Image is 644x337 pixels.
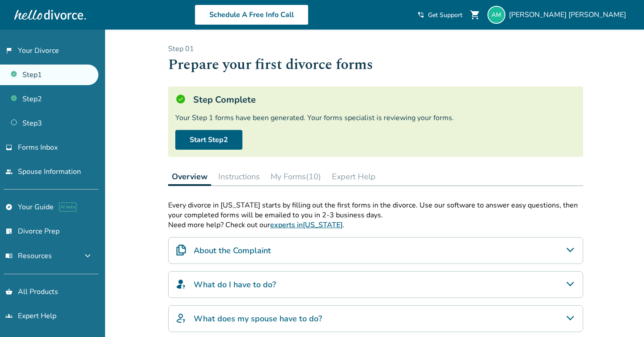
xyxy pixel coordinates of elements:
span: shopping_cart [470,9,480,20]
iframe: Chat Widget [599,294,644,337]
span: Forms Inbox [18,143,58,152]
h1: Prepare your first divorce forms [168,54,583,76]
p: Step 0 1 [168,44,583,54]
div: What does my spouse have to do? [168,305,583,332]
span: Get Support [428,11,462,19]
h5: Step Complete [193,94,256,106]
div: Every divorce in [US_STATE] starts by filling out the first forms in the divorce. Use our softwar... [168,200,583,220]
button: Instructions [215,168,263,186]
span: expand_more [82,251,93,261]
span: menu_book [5,252,13,259]
p: Need more help? Check out our . [168,220,583,230]
span: explore [5,203,13,211]
a: experts in[US_STATE] [270,220,343,230]
span: shopping_basket [5,288,13,295]
a: phone_in_talkGet Support [417,11,462,19]
h4: What do I have to do? [194,279,276,290]
span: AI beta [59,203,76,212]
span: inbox [5,144,13,151]
div: Your Step 1 forms have been generated. Your forms specialist is reviewing your forms. [175,113,576,123]
button: My Forms(10) [267,168,325,186]
span: [PERSON_NAME] [PERSON_NAME] [509,10,630,20]
span: phone_in_talk [417,11,424,18]
div: About the Complaint [168,237,583,264]
img: What do I have to do? [176,279,186,289]
button: Expert Help [328,168,379,186]
span: flag_2 [5,47,13,54]
img: About the Complaint [176,245,186,255]
span: people [5,168,13,175]
div: What do I have to do? [168,271,583,298]
span: groups [5,312,13,320]
a: Schedule A Free Info Call [195,4,309,25]
h4: What does my spouse have to do? [194,313,322,324]
h4: About the Complaint [194,245,271,256]
span: Resources [5,251,52,261]
img: What does my spouse have to do? [176,313,186,324]
a: Start Step2 [175,130,242,150]
span: list_alt_check [5,228,13,235]
button: Overview [168,168,211,186]
img: andyj296@gmail.com [487,6,505,24]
